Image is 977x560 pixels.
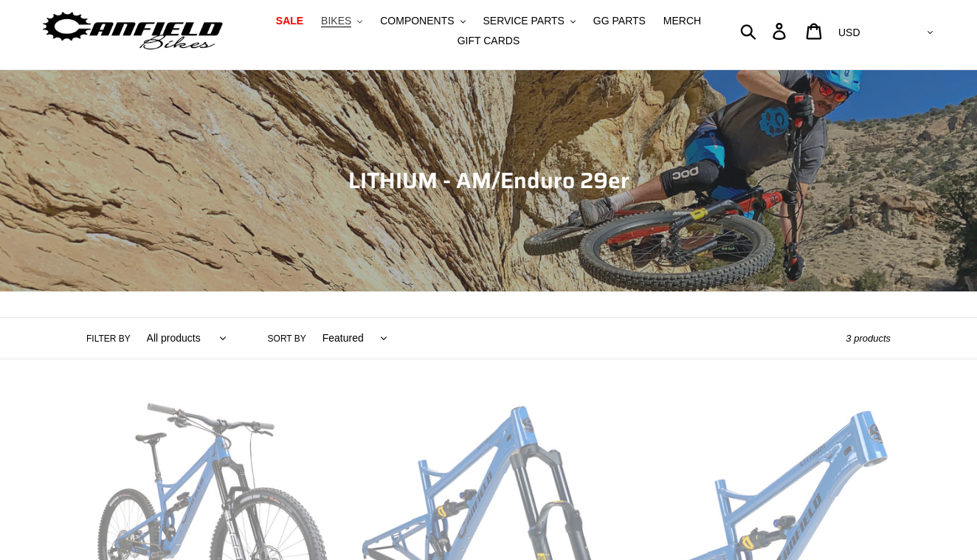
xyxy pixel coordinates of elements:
span: GG PARTS [593,15,646,27]
a: MERCH [656,11,708,31]
img: Canfield Bikes [41,8,225,55]
label: Filter by [86,332,131,345]
button: BIKES [314,11,370,31]
span: COMPONENTS [380,15,454,27]
button: SERVICE PARTS [475,11,582,31]
button: COMPONENTS [373,11,472,31]
span: SALE [276,15,303,27]
span: MERCH [663,15,701,27]
a: GIFT CARDS [450,31,528,51]
a: GG PARTS [586,11,653,31]
span: 3 products [846,333,891,344]
span: GIFT CARDS [458,35,520,47]
label: Sort by [268,332,306,345]
span: SERVICE PARTS [483,15,564,27]
a: SALE [269,11,311,31]
span: BIKES [321,15,351,27]
span: LITHIUM - AM/Enduro 29er [348,163,629,198]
